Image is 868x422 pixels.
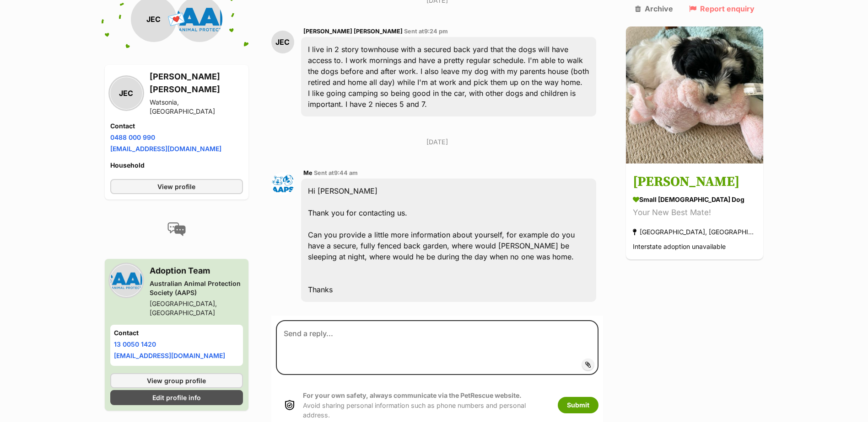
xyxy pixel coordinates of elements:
[110,145,221,153] a: [EMAIL_ADDRESS][DOMAIN_NAME]
[114,352,225,359] a: [EMAIL_ADDRESS][DOMAIN_NAME]
[167,222,186,236] img: conversation-icon-4a6f8262b818ee0b60e3300018af0b2d0b884aa5de6e9bcb8d3d4eeb1a70a7c4.svg
[110,161,243,170] h4: Household
[271,137,604,147] p: [DATE]
[166,10,187,29] span: 💌
[271,172,294,195] img: Adoption Team profile pic
[147,376,206,385] span: View group profile
[303,169,313,176] span: Me
[424,28,448,35] span: 9:24 pm
[114,340,156,348] a: 13 0050 1420
[152,393,201,402] span: Edit profile info
[110,121,243,131] h4: Contact
[633,172,756,193] h3: [PERSON_NAME]
[633,243,726,251] span: Interstate adoption unavailable
[150,70,243,96] h3: [PERSON_NAME] [PERSON_NAME]
[114,328,239,338] h4: Contact
[110,133,155,141] a: 0488 000 990
[150,299,243,317] div: [GEOGRAPHIC_DATA], [GEOGRAPHIC_DATA]
[157,182,195,191] span: View profile
[150,279,243,297] div: Australian Animal Protection Society (AAPS)
[633,226,756,238] div: [GEOGRAPHIC_DATA], [GEOGRAPHIC_DATA]
[150,264,243,277] h3: Adoption Team
[633,207,756,219] div: Your New Best Mate!
[334,169,358,176] span: 9:44 am
[110,373,243,388] a: View group profile
[301,179,597,302] div: Hi [PERSON_NAME] Thank you for contacting us. Can you provide a little more information about you...
[301,37,597,116] div: I live in 2 story townhouse with a secured back yard that the dogs will have access to. I work mo...
[150,98,243,116] div: Watsonia, [GEOGRAPHIC_DATA]
[303,391,522,399] strong: For your own safety, always communicate via the PetRescue website.
[110,179,243,194] a: View profile
[626,26,763,164] img: Neville
[626,165,763,260] a: [PERSON_NAME] small [DEMOGRAPHIC_DATA] Dog Your New Best Mate! [GEOGRAPHIC_DATA], [GEOGRAPHIC_DAT...
[633,195,756,205] div: small [DEMOGRAPHIC_DATA] Dog
[110,77,142,109] div: JEC
[635,5,673,13] a: Archive
[271,31,294,53] div: JEC
[110,264,142,296] img: Australian Animal Protection Society (AAPS) profile pic
[110,390,243,405] a: Edit profile info
[404,28,448,35] span: Sent at
[303,390,549,420] p: Avoid sharing personal information such as phone numbers and personal address.
[314,169,358,176] span: Sent at
[689,5,755,13] a: Report enquiry
[303,28,403,35] span: [PERSON_NAME] [PERSON_NAME]
[558,397,598,413] button: Submit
